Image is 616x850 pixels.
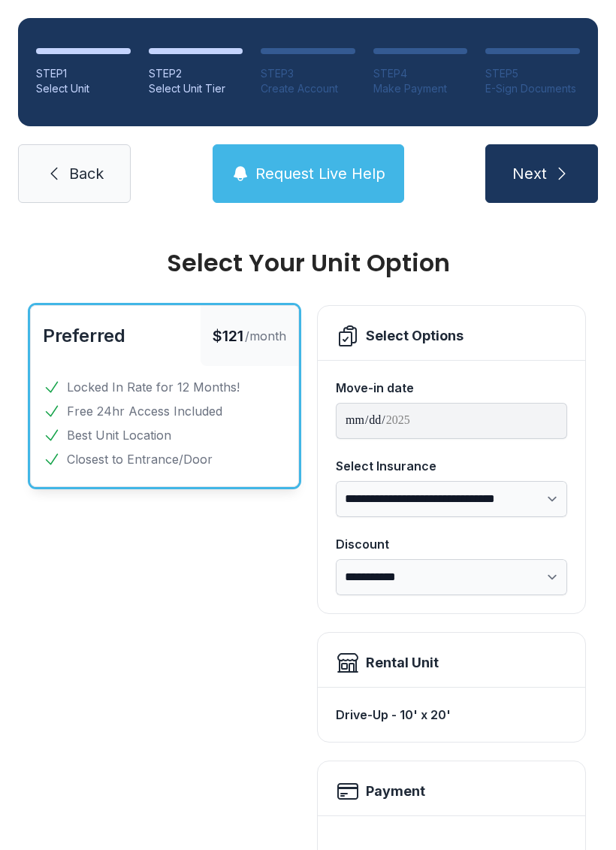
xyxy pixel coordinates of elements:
[485,81,580,96] div: E-Sign Documents
[336,535,567,553] div: Discount
[149,66,243,81] div: STEP 2
[67,426,171,444] span: Best Unit Location
[336,700,567,730] div: Drive-Up - 10' x 20'
[336,379,567,397] div: Move-in date
[512,163,547,184] span: Next
[30,251,586,275] div: Select Your Unit Option
[485,66,580,81] div: STEP 5
[36,66,131,81] div: STEP 1
[43,324,125,348] button: Preferred
[67,450,213,468] span: Closest to Entrance/Door
[261,66,355,81] div: STEP 3
[36,81,131,96] div: Select Unit
[43,325,125,346] span: Preferred
[255,163,385,184] span: Request Live Help
[67,378,240,396] span: Locked In Rate for 12 Months!
[213,325,243,346] span: $121
[373,66,468,81] div: STEP 4
[366,781,425,802] h2: Payment
[336,481,567,517] select: Select Insurance
[245,327,286,345] span: /month
[336,403,567,439] input: Move-in date
[366,652,439,673] div: Rental Unit
[261,81,355,96] div: Create Account
[149,81,243,96] div: Select Unit Tier
[336,457,567,475] div: Select Insurance
[69,163,104,184] span: Back
[366,325,464,346] div: Select Options
[336,559,567,595] select: Discount
[67,402,222,420] span: Free 24hr Access Included
[373,81,468,96] div: Make Payment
